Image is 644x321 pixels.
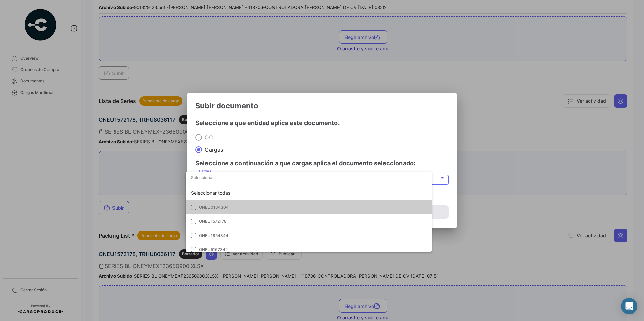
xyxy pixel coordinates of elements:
[186,186,432,200] div: Seleccionar todas
[199,233,228,238] span: ONEU1854844
[186,172,432,184] input: dropdown search
[199,247,228,252] span: ONEU5167342
[199,219,227,224] span: ONEU1572178
[199,205,229,210] span: ONEU0134304
[621,298,637,314] div: Abrir Intercom Messenger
